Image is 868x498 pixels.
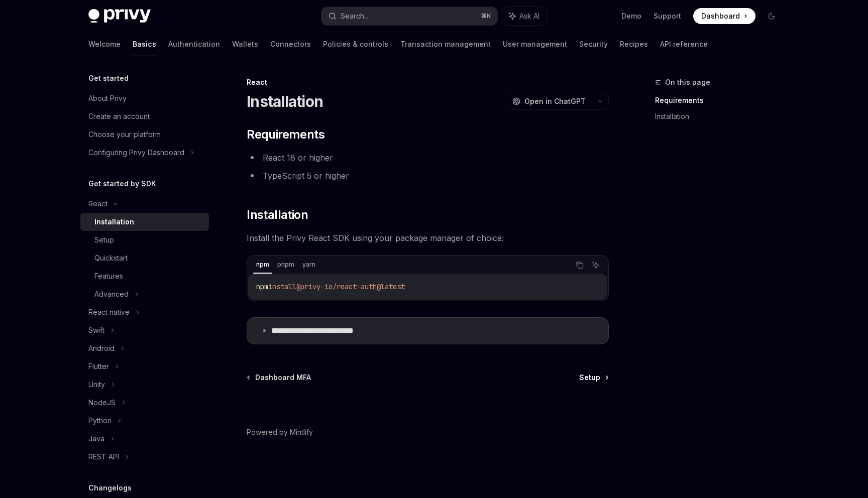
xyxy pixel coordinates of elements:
a: Installation [80,213,209,231]
div: About Privy [88,92,127,104]
h5: Get started [88,72,129,84]
span: @privy-io/react-auth@latest [296,282,405,291]
span: On this page [665,76,710,88]
a: Authentication [168,32,220,56]
a: API reference [660,32,708,56]
a: Powered by Mintlify [247,427,313,437]
span: Installation [247,207,308,223]
div: React native [88,306,130,318]
a: User management [503,32,567,56]
a: Dashboard MFA [248,372,311,383]
div: Python [88,415,112,427]
a: Demo [621,11,641,21]
div: Android [88,342,115,354]
h5: Get started by SDK [88,178,156,190]
div: yarn [299,259,318,271]
div: React [88,198,107,210]
div: Search... [341,10,369,22]
a: About Privy [80,89,209,107]
span: Ask AI [519,11,539,21]
div: Swift [88,324,104,336]
div: Flutter [88,360,109,372]
a: Features [80,267,209,285]
span: Open in ChatGPT [524,96,586,106]
span: Install the Privy React SDK using your package manager of choice: [247,231,609,245]
div: Unity [88,379,105,391]
span: npm [256,282,268,291]
div: REST API [88,451,119,463]
span: Dashboard MFA [255,372,311,383]
a: Requirements [655,92,788,108]
div: Choose your platform [88,129,161,141]
a: Recipes [620,32,648,56]
span: install [268,282,296,291]
a: Installation [655,108,788,125]
div: Installation [94,216,134,228]
button: Ask AI [589,259,602,272]
a: Create an account [80,107,209,126]
span: Requirements [247,127,324,143]
div: React [247,77,609,87]
div: Quickstart [94,252,128,264]
a: Connectors [270,32,311,56]
a: Choose your platform [80,126,209,144]
a: Transaction management [400,32,491,56]
button: Open in ChatGPT [506,93,592,110]
img: dark logo [88,9,151,23]
div: Advanced [94,288,129,300]
button: Toggle dark mode [764,8,780,24]
a: Basics [133,32,156,56]
li: React 18 or higher [247,151,609,165]
div: Configuring Privy Dashboard [88,147,184,159]
span: ⌘ K [481,12,491,20]
div: Setup [94,234,114,246]
div: npm [253,259,272,271]
div: Java [88,433,104,445]
div: pnpm [274,259,297,271]
div: Create an account [88,110,150,122]
a: Setup [80,231,209,249]
a: Security [579,32,608,56]
button: Copy the contents from the code block [573,259,586,272]
div: Features [94,270,123,282]
a: Wallets [232,32,258,56]
button: Search...⌘K [321,7,497,25]
a: Setup [579,372,608,383]
h5: Changelogs [88,482,132,494]
a: Support [654,11,681,21]
h1: Installation [247,92,323,110]
a: Quickstart [80,249,209,267]
a: Policies & controls [323,32,388,56]
span: Dashboard [701,11,740,21]
span: Setup [579,372,600,383]
div: NodeJS [88,397,116,409]
button: Ask AI [502,7,547,25]
li: TypeScript 5 or higher [247,169,609,183]
a: Welcome [88,32,121,56]
a: Dashboard [693,8,755,24]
